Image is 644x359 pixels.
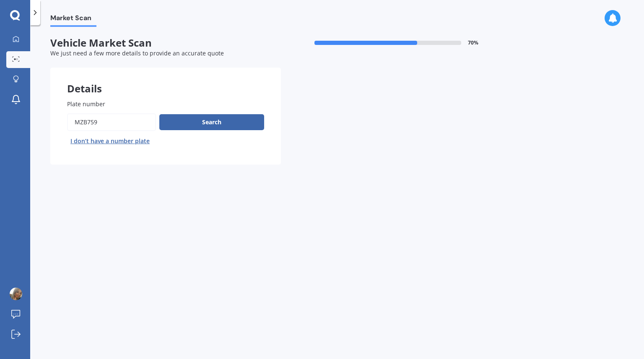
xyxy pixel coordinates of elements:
button: Search [159,114,264,130]
img: ACg8ocLmQvJuiv9DkfHZmf54bLcqM8pXOgiBEaIcsro8kLitcs9Z-xs=s96-c [10,288,22,300]
span: 70 % [468,40,478,46]
span: Vehicle Market Scan [50,37,281,49]
span: Market Scan [50,14,96,25]
input: Enter plate number [67,113,156,131]
span: Plate number [67,100,105,108]
span: We just need a few more details to provide an accurate quote [50,49,224,57]
button: I don’t have a number plate [67,134,153,148]
div: Details [50,68,281,93]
